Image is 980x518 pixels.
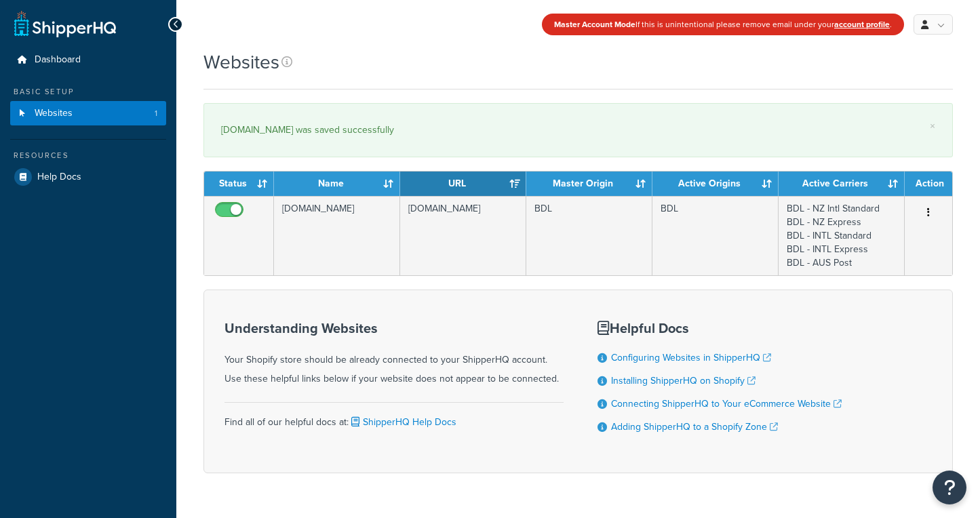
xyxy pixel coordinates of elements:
div: Resources [10,150,166,161]
a: Help Docs [10,165,166,189]
h3: Understanding Websites [224,321,564,336]
a: Configuring Websites in ShipperHQ [611,351,771,365]
a: Websites 1 [10,101,166,126]
a: account profile [834,18,890,31]
th: Master Origin: activate to sort column ascending [526,172,652,196]
span: Websites [35,108,73,119]
h1: Websites [203,49,279,75]
button: Open Resource Center [933,471,966,504]
a: Dashboard [10,47,166,73]
h3: Helpful Docs [597,321,842,336]
td: BDL [526,196,652,275]
div: Your Shopify store should be already connected to your ShipperHQ account. Use these helpful links... [224,321,564,388]
span: Help Docs [37,172,81,183]
td: [DOMAIN_NAME] [274,196,400,275]
strong: Master Account Mode [554,18,635,31]
a: Connecting ShipperHQ to Your eCommerce Website [611,397,842,411]
a: ShipperHQ Help Docs [349,415,456,429]
div: [DOMAIN_NAME] was saved successfully [221,121,935,140]
div: Find all of our helpful docs at: [224,402,564,432]
th: Active Carriers: activate to sort column ascending [779,172,905,196]
a: × [930,121,935,132]
th: URL: activate to sort column ascending [400,172,526,196]
th: Status: activate to sort column ascending [204,172,274,196]
a: ShipperHQ Home [14,10,116,37]
span: 1 [155,108,157,119]
td: BDL - NZ Intl Standard BDL - NZ Express BDL - INTL Standard BDL - INTL Express BDL - AUS Post [779,196,905,275]
span: Dashboard [35,54,81,66]
div: If this is unintentional please remove email under your . [542,14,904,35]
a: Adding ShipperHQ to a Shopify Zone [611,420,778,434]
th: Active Origins: activate to sort column ascending [652,172,779,196]
a: Installing ShipperHQ on Shopify [611,374,756,388]
th: Action [905,172,952,196]
li: Websites [10,101,166,126]
td: BDL [652,196,779,275]
div: Basic Setup [10,86,166,98]
th: Name: activate to sort column ascending [274,172,400,196]
td: [DOMAIN_NAME] [400,196,526,275]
